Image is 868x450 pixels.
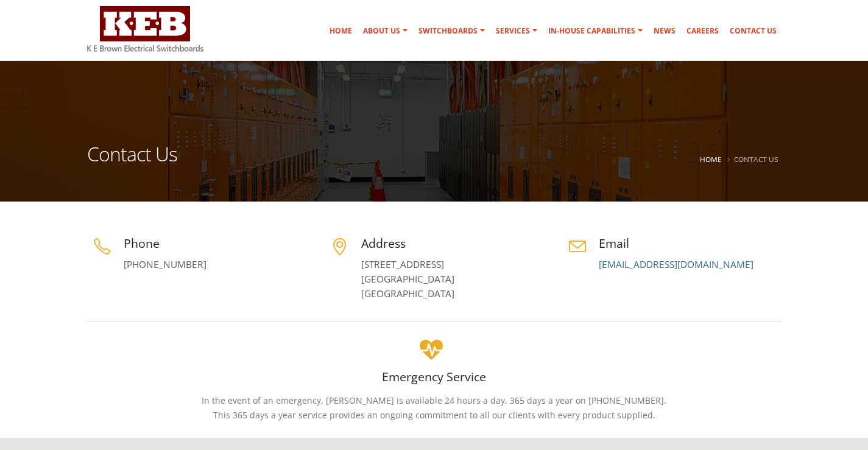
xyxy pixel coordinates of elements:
h1: Contact Us [87,144,177,179]
a: Home [700,154,722,164]
a: [EMAIL_ADDRESS][DOMAIN_NAME] [599,258,753,271]
a: Contact Us [725,19,782,43]
a: [STREET_ADDRESS][GEOGRAPHIC_DATA][GEOGRAPHIC_DATA] [361,258,454,300]
li: Contact Us [724,152,778,167]
h4: Phone [124,235,306,251]
a: Careers [682,19,724,43]
h4: Address [361,235,544,251]
a: [PHONE_NUMBER] [124,258,206,271]
a: Switchboards [414,19,490,43]
img: K E Brown Electrical Switchboards [87,6,203,52]
a: In-house Capabilities [543,19,647,43]
p: In the event of an emergency, [PERSON_NAME] is available 24 hours a day, 365 days a year on [PHON... [87,393,782,423]
h4: Emergency Service [87,368,782,385]
h4: Email [599,235,782,251]
a: News [649,19,680,43]
a: Services [491,19,542,43]
a: About Us [358,19,412,43]
a: Home [325,19,357,43]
